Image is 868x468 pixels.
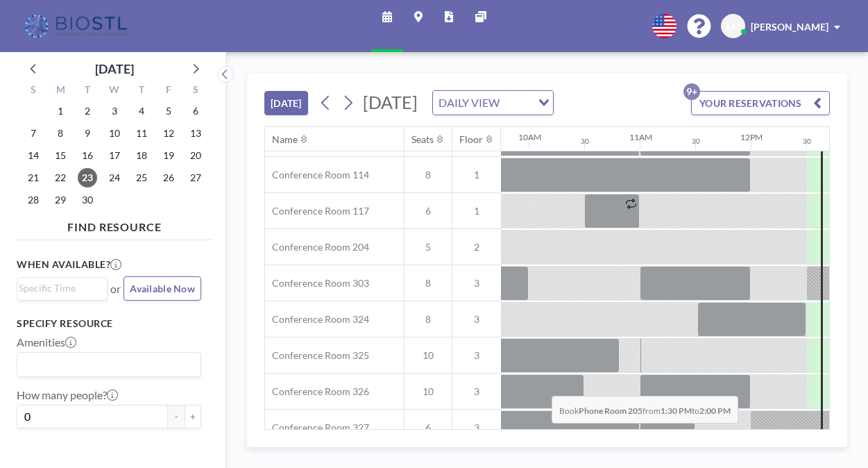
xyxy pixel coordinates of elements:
span: Sunday, September 28, 2025 [24,190,43,210]
span: Available Now [130,283,195,294]
b: Phone Room 205 [579,406,643,416]
span: Conference Room 204 [265,241,369,253]
span: Tuesday, September 16, 2025 [78,146,97,165]
span: Friday, September 26, 2025 [159,168,178,187]
div: [DATE] [95,59,134,78]
span: 3 [452,349,501,362]
div: W [101,82,128,100]
span: Thursday, September 11, 2025 [132,124,151,143]
span: 8 [405,277,452,290]
button: Available Now [124,276,201,301]
span: 5 [405,241,452,253]
div: 12PM [740,132,763,142]
div: 30 [692,137,700,146]
span: Thursday, September 25, 2025 [132,168,151,187]
b: 2:00 PM [699,406,731,416]
span: or [110,282,121,296]
span: 1 [452,205,501,217]
span: Conference Room 326 [265,385,369,398]
div: Search for option [17,278,107,299]
label: Floor [17,440,42,453]
span: Wednesday, September 17, 2025 [105,146,124,165]
span: Sunday, September 21, 2025 [24,168,43,187]
span: 3 [452,385,501,398]
h3: Specify resource [17,317,201,330]
div: S [182,82,209,100]
button: - [168,405,185,428]
span: Sunday, September 7, 2025 [24,124,43,143]
span: Friday, September 5, 2025 [159,101,178,121]
button: YOUR RESERVATIONS9+ [691,91,830,115]
span: [PERSON_NAME] [751,21,828,33]
span: Saturday, September 6, 2025 [186,101,205,121]
span: Sunday, September 14, 2025 [24,146,43,165]
span: Wednesday, September 3, 2025 [105,101,124,121]
span: Wednesday, September 10, 2025 [105,124,124,143]
span: Saturday, September 27, 2025 [186,168,205,187]
span: Book from to [552,396,738,424]
div: Seats [411,133,434,146]
label: How many people? [17,388,118,402]
span: 3 [452,421,501,434]
input: Search for option [19,281,99,296]
div: 10AM [518,132,541,142]
div: 11AM [629,132,652,142]
span: [DATE] [363,92,418,112]
span: Thursday, September 18, 2025 [132,146,151,165]
span: Friday, September 19, 2025 [159,146,178,165]
div: Floor [459,133,483,146]
div: S [20,82,47,100]
span: 3 [452,313,501,326]
span: 6 [405,421,452,434]
span: Monday, September 29, 2025 [51,190,70,210]
span: Monday, September 8, 2025 [51,124,70,143]
span: DAILY VIEW [436,94,502,112]
div: 30 [581,137,589,146]
span: Thursday, September 4, 2025 [132,101,151,121]
span: Tuesday, September 23, 2025 [78,168,97,187]
input: Search for option [19,356,193,374]
img: organization-logo [22,12,133,40]
span: 8 [405,169,452,181]
span: 8 [405,313,452,326]
div: T [128,82,155,100]
span: Monday, September 1, 2025 [51,101,70,121]
button: [DATE] [264,91,308,115]
span: Tuesday, September 9, 2025 [78,124,97,143]
span: 6 [405,205,452,217]
button: + [185,405,201,428]
span: 10 [405,385,452,398]
span: Conference Room 325 [265,349,369,362]
div: F [155,82,182,100]
span: Saturday, September 13, 2025 [186,124,205,143]
div: 30 [803,137,811,146]
input: Search for option [504,94,530,112]
span: Conference Room 117 [265,205,369,217]
span: Monday, September 15, 2025 [51,146,70,165]
div: Search for option [17,353,201,376]
span: Monday, September 22, 2025 [51,168,70,187]
span: LM [726,20,740,33]
span: 10 [405,349,452,362]
h4: FIND RESOURCE [17,215,212,234]
div: T [74,82,101,100]
span: Friday, September 12, 2025 [159,124,178,143]
span: 1 [452,169,501,181]
span: Wednesday, September 24, 2025 [105,168,124,187]
span: Tuesday, September 2, 2025 [78,101,97,121]
span: Conference Room 114 [265,169,369,181]
b: 1:30 PM [661,406,692,416]
span: 2 [452,241,501,253]
span: Conference Room 303 [265,277,369,290]
span: Conference Room 327 [265,421,369,434]
p: 9+ [683,83,700,100]
div: M [47,82,74,100]
span: 3 [452,277,501,290]
div: Name [272,133,298,146]
span: Conference Room 324 [265,313,369,326]
span: Tuesday, September 30, 2025 [78,190,97,210]
span: Saturday, September 20, 2025 [186,146,205,165]
div: Search for option [433,91,553,115]
label: Amenities [17,335,76,349]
